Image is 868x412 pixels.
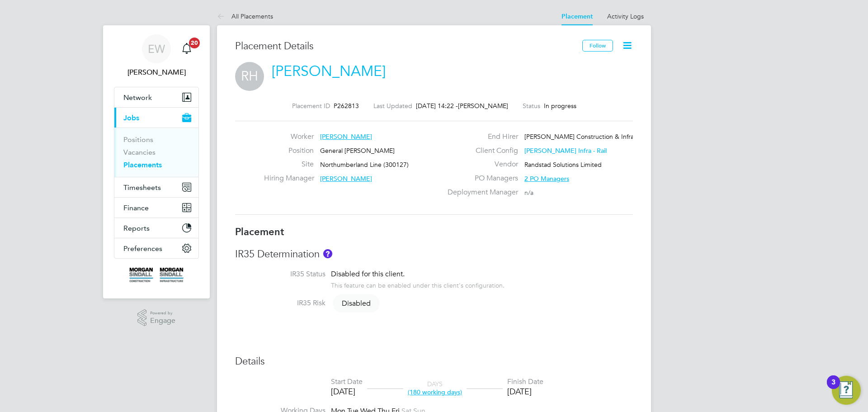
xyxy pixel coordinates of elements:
h3: Details [235,355,633,368]
nav: Main navigation [103,25,210,298]
label: PO Managers [442,174,518,183]
a: Placements [123,161,162,169]
div: DAYS [403,380,467,396]
label: Worker [264,132,314,142]
span: Emma Wells [114,67,199,78]
span: Disabled for this client. [331,270,405,279]
span: Preferences [123,244,162,253]
span: Northumberland Line (300127) [320,161,409,169]
span: Network [123,93,152,102]
label: IR35 Risk [235,298,325,308]
div: [DATE] [331,386,363,397]
span: [PERSON_NAME] Infra - Rail [524,147,607,155]
span: Jobs [123,114,139,122]
span: EW [148,43,165,55]
button: Finance [114,198,198,218]
button: Jobs [114,108,198,128]
button: Timesheets [114,177,198,197]
label: Client Config [442,146,518,156]
label: Hiring Manager [264,174,314,183]
label: Site [264,160,314,169]
span: Engage [150,317,175,325]
span: [DATE] 14:22 - [416,102,458,110]
span: 2 PO Managers [524,175,569,183]
span: n/a [524,189,533,197]
div: This feature can be enabled under this client's configuration. [331,279,505,289]
span: Powered by [150,309,175,317]
a: All Placements [217,12,273,20]
span: [PERSON_NAME] Construction & Infrast… [524,133,645,141]
span: RH [235,62,264,91]
b: Placement [235,226,284,238]
label: Last Updated [373,102,412,110]
button: Network [114,87,198,107]
a: Positions [123,135,153,144]
label: End Hirer [442,132,518,142]
label: IR35 Status [235,270,325,279]
a: EW[PERSON_NAME] [114,34,199,78]
div: [DATE] [507,386,543,397]
span: [PERSON_NAME] [458,102,508,110]
div: Start Date [331,377,363,387]
a: 20 [178,34,196,63]
div: Jobs [114,128,198,177]
img: morgansindall-logo-retina.png [129,268,184,282]
span: Reports [123,224,150,232]
button: Open Resource Center, 3 new notifications [832,376,861,405]
span: (180 working days) [408,388,462,396]
div: 3 [831,382,835,394]
div: Finish Date [507,377,543,387]
a: Placement [561,13,593,20]
a: [PERSON_NAME] [272,62,386,80]
label: Placement ID [292,102,330,110]
label: Status [523,102,540,110]
button: Preferences [114,238,198,258]
button: Follow [582,40,613,52]
a: Activity Logs [607,12,644,20]
span: Randstad Solutions Limited [524,161,602,169]
span: General [PERSON_NAME] [320,147,395,155]
span: Timesheets [123,183,161,192]
h3: IR35 Determination [235,248,633,261]
button: About IR35 [323,249,332,258]
span: [PERSON_NAME] [320,175,372,183]
button: Reports [114,218,198,238]
label: Position [264,146,314,156]
span: P262813 [334,102,359,110]
span: In progress [544,102,576,110]
span: 20 [189,38,200,48]
a: Powered byEngage [137,309,176,327]
span: Finance [123,204,149,212]
span: Disabled [333,294,380,313]
span: [PERSON_NAME] [320,133,372,141]
h3: Placement Details [235,40,576,53]
a: Go to home page [114,268,199,282]
label: Vendor [442,160,518,169]
a: Vacancies [123,148,156,156]
label: Deployment Manager [442,188,518,197]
